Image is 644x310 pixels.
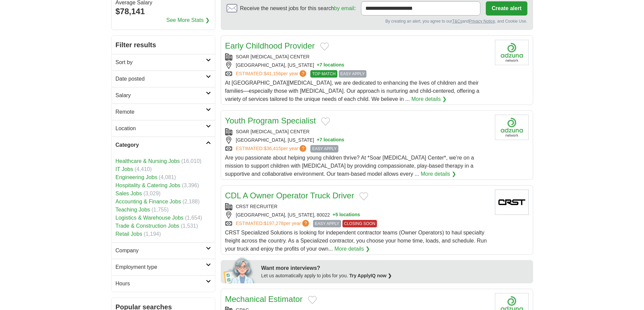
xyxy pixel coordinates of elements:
[116,215,184,221] a: Logistics & Warehouse Jobs
[116,199,181,204] a: Accounting & Finance Jobs
[225,116,316,125] a: Youth Program Specialist
[116,207,150,213] a: Teaching Jobs
[112,120,215,137] a: Location
[225,203,490,210] div: CRST RECRUITER
[112,137,215,153] a: Category
[112,275,215,292] a: Hours
[181,158,201,164] span: (16,010)
[333,212,360,219] button: +5 locations
[486,1,527,16] button: Create alert
[143,191,161,196] span: (3,029)
[236,70,308,78] a: ESTIMATED:$41,156per year?
[225,53,490,60] div: SOAR [MEDICAL_DATA] CENTER
[183,199,200,204] span: (2,188)
[116,5,211,18] div: $78,141
[116,75,206,83] h2: Date posted
[159,174,176,180] span: (4,081)
[116,174,158,180] a: Engineering Jobs
[116,247,206,255] h2: Company
[112,71,215,87] a: Date posted
[317,62,344,69] button: +7 locations
[116,108,206,116] h2: Remote
[181,223,198,229] span: (1,531)
[421,170,456,178] a: More details ❯
[313,220,341,227] span: EASY APPLY
[452,19,462,24] a: T&Cs
[225,137,490,144] div: [GEOGRAPHIC_DATA], [US_STATE]
[112,87,215,104] a: Salary
[334,245,370,253] a: More details ❯
[310,70,337,78] span: TOP MATCH
[116,166,133,172] a: IT Jobs
[264,71,281,76] span: $41,156
[333,212,335,219] span: +
[495,115,529,140] img: Company logo
[264,146,281,151] span: $36,415
[116,182,181,188] a: Hospitality & Catering Jobs
[334,5,354,11] a: by email
[308,296,317,304] button: Add to favorite jobs
[116,91,206,100] h2: Salary
[112,259,215,275] a: Employment type
[359,192,368,200] button: Add to favorite jobs
[411,95,447,103] a: More details ❯
[182,182,199,188] span: (3,396)
[321,117,330,125] button: Add to favorite jobs
[342,220,377,227] span: CLOSING SOON
[320,43,329,51] button: Add to favorite jobs
[302,220,309,227] span: ?
[116,223,180,229] a: Trade & Construction Jobs
[317,137,344,144] button: +7 locations
[116,158,180,164] a: Healthcare & Nursing Jobs
[225,191,354,200] a: CDL A Owner Operator Truck Driver
[236,145,308,152] a: ESTIMATED:$36,415per year?
[112,104,215,120] a: Remote
[116,124,206,133] h2: Location
[225,294,303,304] a: Mechanical Estimator
[116,191,142,196] a: Sales Jobs
[264,221,283,226] span: $197,278
[112,242,215,259] a: Company
[116,280,206,288] h2: Hours
[225,128,490,135] div: SOAR [MEDICAL_DATA] CENTER
[112,36,215,54] h2: Filter results
[112,54,215,71] a: Sort by
[225,230,487,252] span: CRST Specialized Solutions is looking for independent contractor teams (Owner Operators) to haul ...
[135,166,152,172] span: (4,410)
[116,141,206,149] h2: Category
[339,70,366,78] span: EASY APPLY
[185,215,202,221] span: (1,654)
[300,70,306,77] span: ?
[144,231,161,237] span: (1,194)
[225,155,474,177] span: Are you passionate about helping young children thrive? At *Soar [MEDICAL_DATA] Center*, we’re on...
[469,19,495,24] a: Privacy Notice
[225,80,479,102] span: At [GEOGRAPHIC_DATA][MEDICAL_DATA], we are dedicated to enhancing the lives of children and their...
[223,256,256,283] img: apply-iq-scientist.png
[349,273,392,278] a: Try ApplyIQ now ❯
[225,41,315,50] a: Early Childhood Provider
[225,212,490,219] div: [GEOGRAPHIC_DATA], [US_STATE], 80022
[116,231,142,237] a: Retail Jobs
[261,272,529,279] div: Let us automatically apply to jobs for you.
[151,207,169,213] span: (1,755)
[226,18,527,24] div: By creating an alert, you agree to our and , and Cookie Use.
[317,137,319,144] span: +
[240,4,356,12] span: Receive the newest jobs for this search :
[317,62,319,69] span: +
[166,16,210,24] a: See More Stats ❯
[495,40,529,65] img: Company logo
[300,145,306,152] span: ?
[236,220,311,227] a: ESTIMATED:$197,278per year?
[261,264,529,272] div: Want more interviews?
[116,263,206,271] h2: Employment type
[116,58,206,66] h2: Sort by
[310,145,338,152] span: EASY APPLY
[495,190,529,215] img: Company logo
[225,62,490,69] div: [GEOGRAPHIC_DATA], [US_STATE]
